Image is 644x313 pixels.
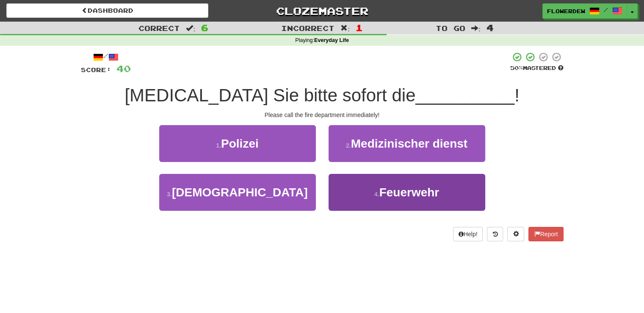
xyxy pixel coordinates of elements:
span: : [186,25,195,32]
a: Clozemaster [221,3,423,18]
span: Score: [81,66,111,73]
span: ! [514,85,520,105]
button: 4.Feuerwehr [329,174,485,211]
span: Feuerwehr [379,186,439,199]
small: 4 . [374,191,379,198]
button: 1.Polizei [159,125,316,162]
span: 4 [486,22,494,33]
button: Round history (alt+y) [487,227,503,241]
button: Help! [453,227,483,241]
strong: Everyday Life [314,37,349,43]
span: Polizei [221,137,259,150]
small: 1 . [216,142,221,149]
span: 40 [116,63,131,74]
small: 3 . [167,191,172,198]
span: Incorrect [281,24,334,32]
button: 2.Medizinischer dienst [329,125,485,162]
span: Correct [138,24,180,32]
span: Flowerdew [547,7,585,15]
span: / [604,7,608,13]
span: [MEDICAL_DATA] Sie bitte sofort die [124,85,415,105]
div: Please call the fire department immediately! [81,111,564,119]
div: Mastered [510,64,564,72]
button: Report [528,227,563,241]
span: To go [436,24,465,32]
a: Dashboard [6,3,208,18]
span: : [340,25,350,32]
span: Medizinischer dienst [351,137,467,150]
div: / [81,52,131,62]
a: Flowerdew / [542,3,627,19]
span: 1 [356,22,363,33]
span: __________ [415,85,514,105]
button: 3.[DEMOGRAPHIC_DATA] [159,174,316,211]
span: 50 % [510,64,523,71]
span: 6 [201,22,208,33]
small: 2 . [346,142,351,149]
span: [DEMOGRAPHIC_DATA] [172,186,308,199]
span: : [471,25,481,32]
